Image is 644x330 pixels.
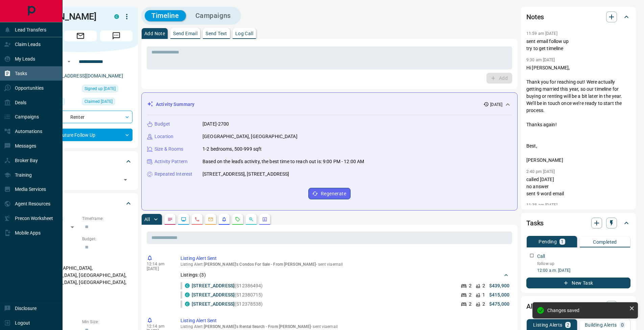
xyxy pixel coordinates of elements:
p: 0 [621,323,624,327]
svg: Opportunities [248,217,254,222]
span: Email [64,30,97,41]
p: $415,000 [489,291,509,299]
p: Pending [539,239,557,244]
p: 9:30 am [DATE] [526,58,555,62]
div: Sat Mar 12 2022 [82,85,133,94]
p: 2 [482,301,485,308]
p: Based on the lead's activity, the best time to reach out is: 9:00 PM - 12:00 AM [202,158,364,165]
svg: Lead Browsing Activity [181,217,186,222]
p: Activity Pattern [154,158,188,165]
h2: Notes [526,12,544,22]
p: follow up [537,261,630,267]
svg: Requests [235,217,240,222]
p: All [144,217,150,222]
p: 11:38 am [DATE] [526,203,557,207]
p: Call [537,253,545,260]
p: $439,900 [489,282,509,289]
h1: [PERSON_NAME] [28,11,104,22]
p: $475,000 [489,301,509,308]
h2: Alerts [526,301,544,312]
p: 12:00 a.m. [DATE] [537,267,630,273]
div: Changes saved [547,308,626,313]
p: Timeframe: [82,216,133,222]
p: Send Text [206,31,227,36]
button: Timeline [145,10,186,21]
svg: Listing Alerts [221,217,227,222]
p: Activity Summary [156,101,194,108]
p: Barrie, [GEOGRAPHIC_DATA], [GEOGRAPHIC_DATA], [GEOGRAPHIC_DATA], [GEOGRAPHIC_DATA], [GEOGRAPHIC_D... [28,263,133,295]
h2: Tasks [526,218,544,228]
p: 12:14 am [147,262,170,266]
svg: Emails [208,217,213,222]
svg: Agent Actions [262,217,267,222]
p: Budget [154,120,170,128]
span: Message [100,30,133,41]
div: Activity Summary[DATE] [147,98,512,111]
p: 2 [469,282,472,289]
p: 12:14 am [147,324,170,329]
p: 2:40 pm [DATE] [526,169,555,174]
button: Open [65,58,73,66]
span: Claimed [DATE] [85,98,113,105]
div: Criteria [28,195,133,212]
p: [GEOGRAPHIC_DATA], [GEOGRAPHIC_DATA] [202,133,297,140]
div: Sat Jan 20 2024 [82,98,133,107]
div: Alerts [526,298,630,314]
p: Completed [593,240,617,244]
div: condos.ca [185,283,190,288]
div: Future Follow Up [28,129,133,141]
p: Size & Rooms [154,146,184,153]
p: 2 [469,291,472,299]
a: [EMAIL_ADDRESS][DOMAIN_NAME] [47,73,123,79]
div: Listings: (3) [181,269,509,281]
div: Renter [28,111,133,123]
p: Budget: [82,236,133,242]
button: New Task [526,278,630,288]
p: Listing Alerts [533,323,563,327]
p: Areas Searched: [28,257,133,263]
p: 1 [561,239,564,244]
p: [DATE] [147,266,170,271]
div: Notes [526,9,630,25]
p: Log Call [235,31,253,36]
span: Signed up [DATE] [85,85,116,92]
div: Tags [28,153,133,170]
p: Send Email [173,31,197,36]
p: Add Note [144,31,165,36]
p: (S12380715) [192,291,263,299]
button: Regenerate [308,188,351,199]
div: condos.ca [185,302,190,306]
a: [STREET_ADDRESS] [192,301,235,307]
div: condos.ca [185,292,190,297]
p: 1 [482,291,485,299]
span: [PERSON_NAME]'s Condos For Sale - From [PERSON_NAME] [204,262,316,267]
a: [STREET_ADDRESS] [192,283,235,288]
p: 2 [469,301,472,308]
p: Listings: ( 3 ) [181,271,206,279]
p: 2 [567,323,569,327]
div: Tasks [526,215,630,231]
p: [STREET_ADDRESS], [STREET_ADDRESS] [202,171,289,178]
p: Listing Alert : - sent via email [181,324,509,329]
p: called [DATE] no answer sent 9 word email [526,176,630,197]
a: [STREET_ADDRESS] [192,292,235,298]
p: sent email follow up try to get timeline [526,38,630,52]
p: 11:59 am [DATE] [526,31,557,36]
p: Building Alerts [585,323,617,327]
p: Listing Alert : - sent via email [181,262,509,267]
svg: Calls [194,217,200,222]
p: Location [154,133,173,140]
p: Repeated Interest [154,171,192,178]
p: Motivation: [28,299,133,305]
p: (S12386494) [192,282,263,289]
button: Campaigns [189,10,238,21]
p: Listing Alert Sent [181,317,509,324]
p: Listing Alert Sent [181,255,509,262]
span: [PERSON_NAME]'s Rental Search - From [PERSON_NAME] [204,324,311,329]
p: Hi [PERSON_NAME], Thank you for reaching out! Were actually getting married this year, so our tim... [526,64,630,164]
button: Open [121,175,130,184]
svg: Notes [167,217,173,222]
p: (S12378538) [192,301,263,308]
p: 2 [482,282,485,289]
p: [DATE] [490,102,502,108]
